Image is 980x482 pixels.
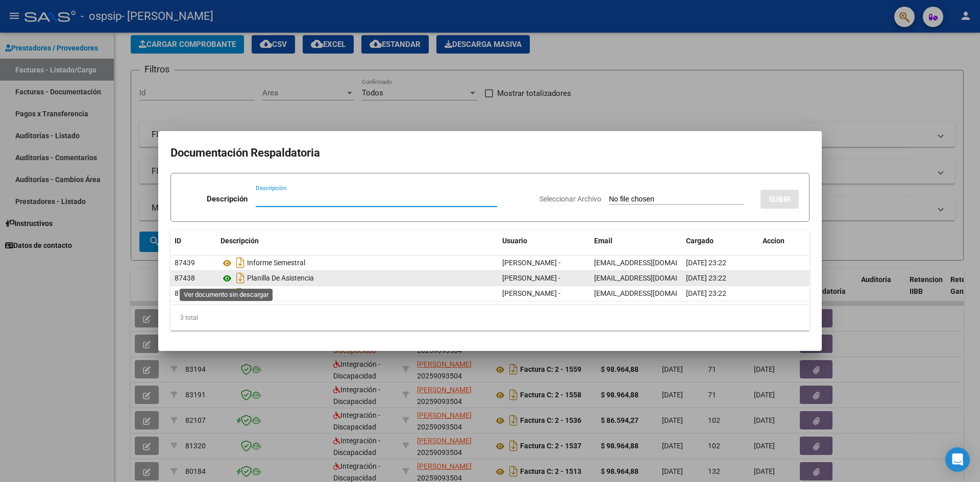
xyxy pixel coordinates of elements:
datatable-header-cell: Accion [758,230,810,252]
span: [PERSON_NAME] - [502,289,560,297]
span: Email [594,237,612,245]
h2: Documentación Respaldatoria [170,143,810,163]
span: [DATE] 23:22 [686,289,726,297]
span: Usuario [502,237,527,245]
span: [PERSON_NAME] - [502,259,560,267]
button: SUBIR [761,190,799,209]
span: [PERSON_NAME] - [502,274,560,282]
div: Open Intercom Messenger [945,447,970,472]
span: Seleccionar Archivo [540,195,601,203]
span: Accion [763,237,785,245]
datatable-header-cell: Usuario [498,230,590,252]
datatable-header-cell: Cargado [682,230,758,252]
span: 87438 [175,274,195,282]
span: [EMAIL_ADDRESS][DOMAIN_NAME] [594,289,707,297]
datatable-header-cell: Email [590,230,682,252]
i: Descargar documento [234,255,247,271]
span: ID [175,237,181,245]
span: [EMAIL_ADDRESS][DOMAIN_NAME] [594,259,707,267]
div: Planilla De Asistencia [220,270,494,286]
span: Cargado [686,237,714,245]
span: [DATE] 23:22 [686,259,726,267]
datatable-header-cell: Descripción [216,230,498,252]
div: Informe Semestral [220,255,494,271]
div: 3 total [170,305,810,331]
span: 87437 [175,289,195,297]
i: Descargar documento [234,270,247,286]
datatable-header-cell: ID [170,230,216,252]
i: Descargar documento [234,285,247,301]
span: [DATE] 23:22 [686,274,726,282]
span: 87439 [175,259,195,267]
div: Cud [220,285,494,301]
p: Descripción [207,193,248,205]
span: [EMAIL_ADDRESS][DOMAIN_NAME] [594,274,707,282]
span: SUBIR [769,195,791,204]
span: Descripción [220,237,259,245]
